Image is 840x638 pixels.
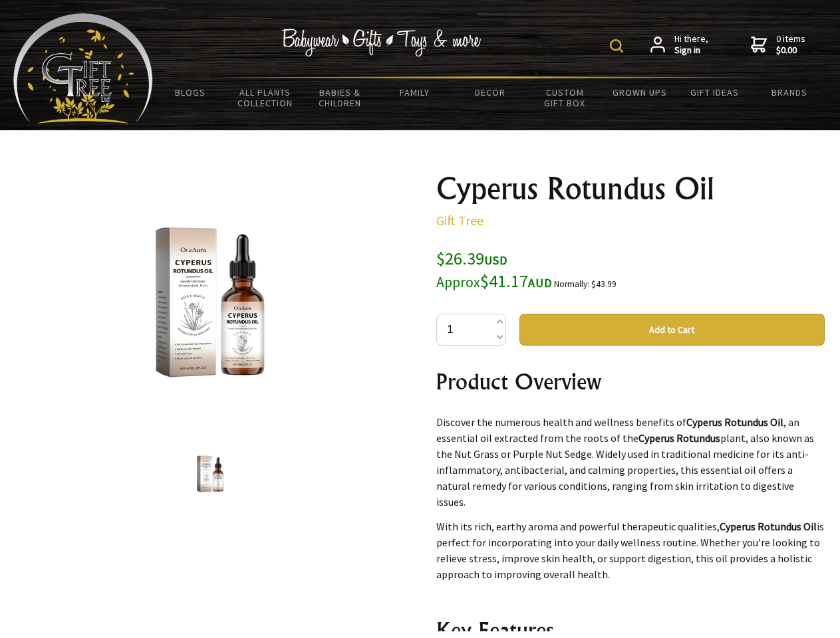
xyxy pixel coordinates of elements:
[554,278,617,290] small: Normally: $43.99
[686,415,783,429] strong: Cyperus Rotundus Oil
[602,78,677,106] a: Grown Ups
[436,212,484,229] a: Gift Tree
[185,449,235,499] img: Cyperus Rotundus Oil
[674,45,708,56] strong: Sign in
[527,78,603,117] a: Custom Gift Box
[610,39,623,53] img: product search
[528,275,552,290] span: AUD
[751,33,805,56] a: 0 items$0.00
[677,78,752,106] a: Gift Ideas
[436,366,825,397] h2: Product Overview
[13,13,153,124] img: Babyware - Gifts - Toys and more...
[650,33,708,56] a: Hi there,Sign in
[228,78,303,117] a: All Plants Collection
[378,78,453,106] a: Family
[436,273,480,291] small: Approx
[153,78,228,106] a: BLOGS
[106,199,314,406] img: Cyperus Rotundus Oil
[282,29,482,56] img: Babywear - Gifts - Toys & more
[720,520,817,533] strong: Cyperus Rotundus Oil
[436,414,825,510] p: Discover the numerous health and wellness benefits of , an essential oil extracted from the roots...
[303,78,378,117] a: Babies & Children
[436,518,825,582] p: With its rich, earthy aroma and powerful therapeutic qualities, is perfect for incorporating into...
[638,431,720,445] strong: Cyperus Rotundus
[674,33,708,56] span: Hi there,
[436,173,825,205] h1: Cyperus Rotundus Oil
[776,33,805,56] span: 0 items
[436,247,552,292] span: $26.39 $41.17
[776,45,805,56] strong: $0.00
[519,314,825,346] button: Add to Cart
[452,78,527,106] a: Decor
[752,78,827,106] a: Brands
[484,253,507,268] span: USD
